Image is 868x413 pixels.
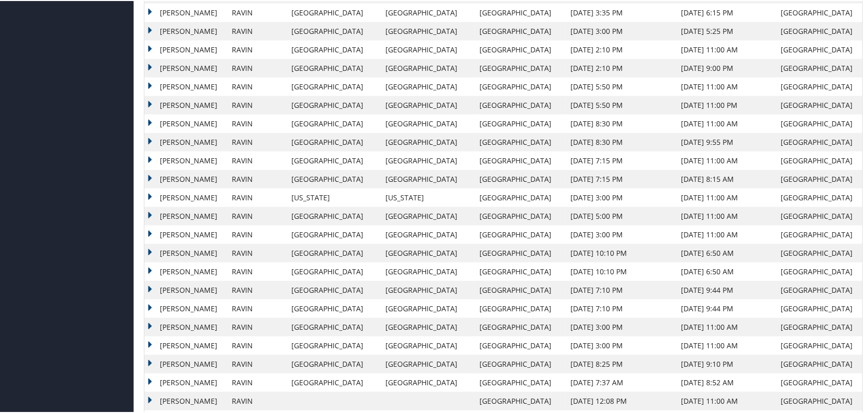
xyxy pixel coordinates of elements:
[227,261,286,280] td: RAVIN
[227,77,286,95] td: RAVIN
[144,206,227,224] td: [PERSON_NAME]
[144,114,227,132] td: [PERSON_NAME]
[286,95,380,114] td: [GEOGRAPHIC_DATA]
[566,114,676,132] td: [DATE] 8:30 PM
[380,114,474,132] td: [GEOGRAPHIC_DATA]
[566,261,676,280] td: [DATE] 10:10 PM
[475,335,566,354] td: [GEOGRAPHIC_DATA]
[227,58,286,77] td: RAVIN
[227,391,286,409] td: RAVIN
[475,354,566,372] td: [GEOGRAPHIC_DATA]
[227,3,286,21] td: RAVIN
[566,40,676,58] td: [DATE] 2:10 PM
[144,169,227,187] td: [PERSON_NAME]
[775,21,862,40] td: [GEOGRAPHIC_DATA]
[144,261,227,280] td: [PERSON_NAME]
[566,243,676,261] td: [DATE] 10:10 PM
[775,298,862,317] td: [GEOGRAPHIC_DATA]
[144,224,227,243] td: [PERSON_NAME]
[775,151,862,169] td: [GEOGRAPHIC_DATA]
[475,317,566,335] td: [GEOGRAPHIC_DATA]
[227,132,286,151] td: RAVIN
[676,95,776,114] td: [DATE] 11:00 PM
[286,169,380,187] td: [GEOGRAPHIC_DATA]
[144,58,227,77] td: [PERSON_NAME]
[475,132,566,151] td: [GEOGRAPHIC_DATA]
[566,224,676,243] td: [DATE] 3:00 PM
[380,77,474,95] td: [GEOGRAPHIC_DATA]
[286,40,380,58] td: [GEOGRAPHIC_DATA]
[286,151,380,169] td: [GEOGRAPHIC_DATA]
[227,151,286,169] td: RAVIN
[566,335,676,354] td: [DATE] 3:00 PM
[566,187,676,206] td: [DATE] 3:00 PM
[227,95,286,114] td: RAVIN
[676,169,776,187] td: [DATE] 8:15 AM
[676,335,776,354] td: [DATE] 11:00 AM
[676,77,776,95] td: [DATE] 11:00 AM
[566,58,676,77] td: [DATE] 2:10 PM
[775,206,862,224] td: [GEOGRAPHIC_DATA]
[566,77,676,95] td: [DATE] 5:50 PM
[144,335,227,354] td: [PERSON_NAME]
[566,206,676,224] td: [DATE] 5:00 PM
[144,77,227,95] td: [PERSON_NAME]
[676,280,776,298] td: [DATE] 9:44 PM
[676,21,776,40] td: [DATE] 5:25 PM
[380,40,474,58] td: [GEOGRAPHIC_DATA]
[227,206,286,224] td: RAVIN
[475,151,566,169] td: [GEOGRAPHIC_DATA]
[227,280,286,298] td: RAVIN
[380,95,474,114] td: [GEOGRAPHIC_DATA]
[676,391,776,409] td: [DATE] 11:00 AM
[380,298,474,317] td: [GEOGRAPHIC_DATA]
[380,261,474,280] td: [GEOGRAPHIC_DATA]
[144,151,227,169] td: [PERSON_NAME]
[286,58,380,77] td: [GEOGRAPHIC_DATA]
[775,280,862,298] td: [GEOGRAPHIC_DATA]
[475,58,566,77] td: [GEOGRAPHIC_DATA]
[676,151,776,169] td: [DATE] 11:00 AM
[286,243,380,261] td: [GEOGRAPHIC_DATA]
[380,58,474,77] td: [GEOGRAPHIC_DATA]
[144,391,227,409] td: [PERSON_NAME]
[380,224,474,243] td: [GEOGRAPHIC_DATA]
[775,335,862,354] td: [GEOGRAPHIC_DATA]
[475,77,566,95] td: [GEOGRAPHIC_DATA]
[775,3,862,21] td: [GEOGRAPHIC_DATA]
[380,280,474,298] td: [GEOGRAPHIC_DATA]
[676,298,776,317] td: [DATE] 9:44 PM
[676,40,776,58] td: [DATE] 11:00 AM
[380,243,474,261] td: [GEOGRAPHIC_DATA]
[286,187,380,206] td: [US_STATE]
[286,372,380,391] td: [GEOGRAPHIC_DATA]
[775,77,862,95] td: [GEOGRAPHIC_DATA]
[286,354,380,372] td: [GEOGRAPHIC_DATA]
[286,224,380,243] td: [GEOGRAPHIC_DATA]
[475,224,566,243] td: [GEOGRAPHIC_DATA]
[227,317,286,335] td: RAVIN
[227,21,286,40] td: RAVIN
[227,40,286,58] td: RAVIN
[286,114,380,132] td: [GEOGRAPHIC_DATA]
[144,21,227,40] td: [PERSON_NAME]
[566,21,676,40] td: [DATE] 3:00 PM
[775,187,862,206] td: [GEOGRAPHIC_DATA]
[676,187,776,206] td: [DATE] 11:00 AM
[775,372,862,391] td: [GEOGRAPHIC_DATA]
[775,354,862,372] td: [GEOGRAPHIC_DATA]
[227,114,286,132] td: RAVIN
[566,151,676,169] td: [DATE] 7:15 PM
[566,391,676,409] td: [DATE] 12:08 PM
[566,317,676,335] td: [DATE] 3:00 PM
[380,354,474,372] td: [GEOGRAPHIC_DATA]
[676,114,776,132] td: [DATE] 11:00 AM
[286,335,380,354] td: [GEOGRAPHIC_DATA]
[775,224,862,243] td: [GEOGRAPHIC_DATA]
[566,298,676,317] td: [DATE] 7:10 PM
[380,372,474,391] td: [GEOGRAPHIC_DATA]
[775,114,862,132] td: [GEOGRAPHIC_DATA]
[227,354,286,372] td: RAVIN
[676,3,776,21] td: [DATE] 6:15 PM
[475,187,566,206] td: [GEOGRAPHIC_DATA]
